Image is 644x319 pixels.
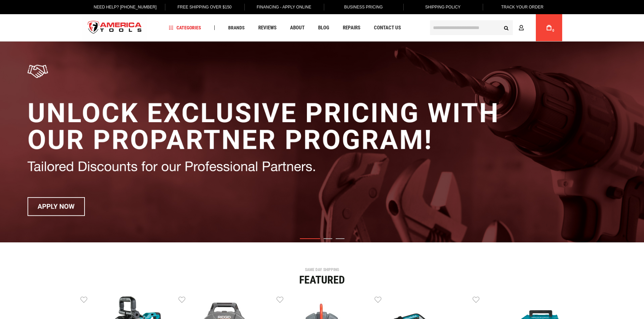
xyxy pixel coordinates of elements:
[287,23,308,32] a: About
[80,274,564,285] div: Featured
[343,25,360,30] span: Repairs
[315,23,332,32] a: Blog
[82,15,148,41] img: America Tools
[340,23,363,32] a: Repairs
[166,23,204,32] a: Categories
[169,25,201,30] span: Categories
[228,25,245,30] span: Brands
[318,25,329,30] span: Blog
[225,23,248,32] a: Brands
[80,268,564,272] div: SAME DAY SHIPPING
[290,25,305,30] span: About
[255,23,280,32] a: Reviews
[425,5,461,9] span: Shipping Policy
[500,21,513,34] button: Search
[82,15,148,41] a: store logo
[552,29,554,32] span: 0
[258,25,277,30] span: Reviews
[371,23,404,32] a: Contact Us
[374,25,401,30] span: Contact Us
[543,14,555,41] a: 0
